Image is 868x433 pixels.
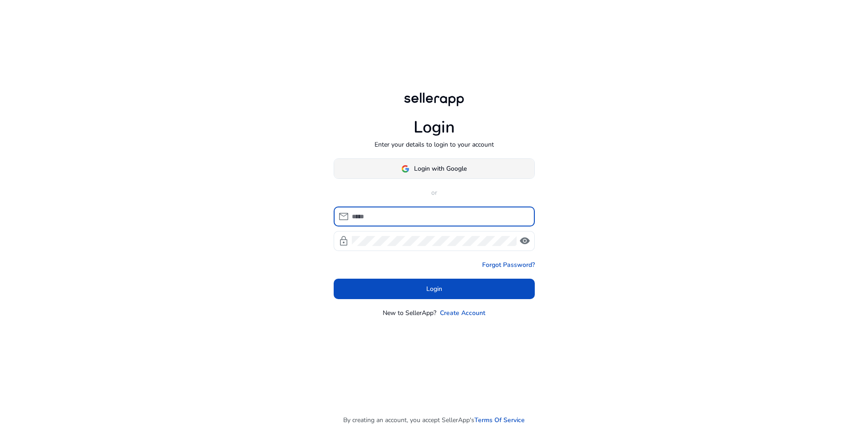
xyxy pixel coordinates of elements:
button: Login [334,279,535,299]
p: or [334,188,535,197]
p: Enter your details to login to your account [375,140,494,149]
h1: Login [414,118,455,137]
p: New to SellerApp? [383,308,436,318]
a: Forgot Password? [482,260,535,270]
a: Create Account [440,308,485,318]
img: google-logo.svg [401,165,409,173]
span: visibility [519,236,530,246]
a: Terms Of Service [474,415,525,425]
span: Login with Google [414,164,467,173]
span: lock [338,236,349,246]
span: Login [426,284,442,294]
span: mail [338,211,349,222]
button: Login with Google [334,158,535,179]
